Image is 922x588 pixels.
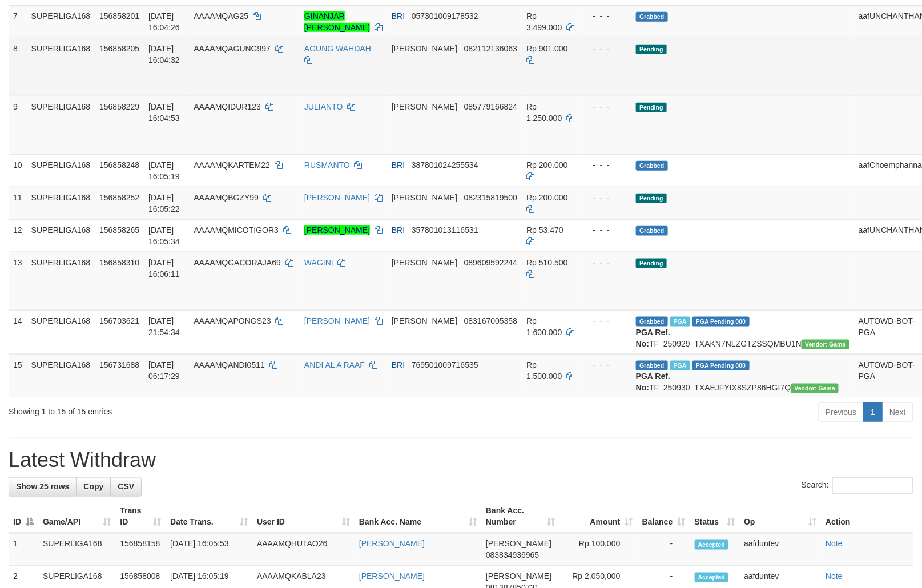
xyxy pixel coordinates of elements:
[27,187,95,219] td: SUPERLIGA168
[631,310,854,354] td: TF_250929_TXAKN7NLZGTZSSQMBU1N
[9,38,27,96] td: 8
[863,402,883,422] a: 1
[99,160,139,170] span: 156858248
[99,225,139,235] span: 156858265
[148,44,180,65] span: [DATE] 16:04:32
[583,43,627,54] div: - - -
[359,572,425,581] a: [PERSON_NAME]
[27,252,95,310] td: SUPERLIGA168
[76,477,111,497] a: Copy
[464,102,517,111] span: Copy 085779166824 to clipboard
[304,44,371,53] a: AGUNG WAHDAH
[99,11,139,21] span: 156858201
[826,572,843,581] a: Note
[392,225,405,235] span: BRI
[486,551,539,560] span: Copy 083834936965 to clipboard
[802,340,849,349] span: Vendor URL: https://trx31.1velocity.biz
[148,160,180,181] span: [DATE] 16:05:19
[359,539,425,549] a: [PERSON_NAME]
[148,102,180,123] span: [DATE] 16:04:53
[636,161,668,171] span: Grabbed
[392,102,457,111] span: [PERSON_NAME]
[9,96,27,154] td: 9
[526,102,562,123] span: Rp 1.250.000
[118,482,134,492] span: CSV
[832,477,913,494] input: Search:
[583,359,627,370] div: - - -
[110,477,142,497] a: CSV
[9,401,376,417] div: Showing 1 to 15 of 15 entries
[27,96,95,154] td: SUPERLIGA168
[826,539,843,549] a: Note
[99,316,139,325] span: 156703621
[695,540,729,550] span: Accepted
[526,193,567,202] span: Rp 200.000
[194,102,260,111] span: AAAAMQIDUR123
[194,316,271,325] span: AAAAMQAPONGS23
[636,372,670,392] b: PGA Ref. No:
[27,154,95,187] td: SUPERLIGA168
[526,258,567,267] span: Rp 510.500
[559,533,638,566] td: Rp 100,000
[559,501,638,533] th: Amount: activate to sort column ascending
[486,539,551,549] span: [PERSON_NAME]
[9,187,27,219] td: 11
[304,102,343,111] a: JULIANTO
[526,11,562,32] span: Rp 3.499.000
[636,103,667,112] span: Pending
[464,193,517,202] span: Copy 082315819500 to clipboard
[166,533,252,566] td: [DATE] 16:05:53
[583,224,627,236] div: - - -
[631,354,854,398] td: TF_250930_TXAEJFYIX8SZP86HGI7Q
[148,258,180,279] span: [DATE] 16:06:11
[692,361,750,370] span: PGA Pending
[636,226,668,236] span: Grabbed
[115,501,166,533] th: Trans ID: activate to sort column ascending
[636,194,667,203] span: Pending
[583,315,627,327] div: - - -
[194,225,279,235] span: AAAAMQMICOTIGOR3
[636,45,667,54] span: Pending
[526,44,567,53] span: Rp 901.000
[194,44,271,53] span: AAAAMQAGUNG997
[9,477,77,497] a: Show 25 rows
[636,259,667,268] span: Pending
[99,258,139,267] span: 156858310
[99,44,139,53] span: 156858205
[194,160,270,170] span: AAAAMQKARTEM22
[9,252,27,310] td: 13
[99,193,139,202] span: 156858252
[818,402,864,422] a: Previous
[739,501,821,533] th: Op: activate to sort column ascending
[9,310,27,354] td: 14
[583,192,627,203] div: - - -
[464,258,517,267] span: Copy 089609592244 to clipboard
[695,573,729,582] span: Accepted
[392,160,405,170] span: BRI
[304,160,350,170] a: RUSMANTO
[412,225,478,235] span: Copy 357801013116531 to clipboard
[252,533,355,566] td: AAAAMQHUTAO26
[583,10,627,22] div: - - -
[148,360,180,381] span: [DATE] 06:17:29
[16,482,69,492] span: Show 25 rows
[27,219,95,252] td: SUPERLIGA168
[670,317,690,327] span: Marked by aafchhiseyha
[392,258,457,267] span: [PERSON_NAME]
[412,11,478,21] span: Copy 057301009178532 to clipboard
[690,501,740,533] th: Status: activate to sort column ascending
[304,258,333,267] a: WAGINI
[304,316,370,325] a: [PERSON_NAME]
[166,501,252,533] th: Date Trans.: activate to sort column ascending
[304,193,370,202] a: [PERSON_NAME]
[304,225,370,235] a: [PERSON_NAME]
[636,361,668,370] span: Grabbed
[464,316,517,325] span: Copy 083167005358 to clipboard
[27,5,95,38] td: SUPERLIGA168
[464,44,517,53] span: Copy 082112136063 to clipboard
[252,501,355,533] th: User ID: activate to sort column ascending
[194,258,281,267] span: AAAAMQGACORAJA69
[392,193,457,202] span: [PERSON_NAME]
[802,477,913,494] label: Search:
[9,5,27,38] td: 7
